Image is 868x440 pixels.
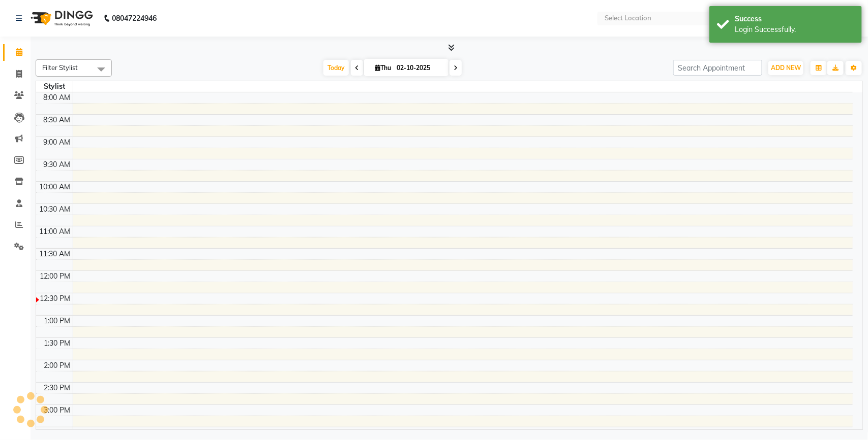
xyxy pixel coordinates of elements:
input: Search Appointment [673,60,762,76]
div: 9:30 AM [42,159,73,170]
div: Success [735,14,854,24]
div: 8:00 AM [42,92,73,103]
span: Filter Stylist [42,63,78,72]
div: 11:00 AM [38,226,73,237]
div: 1:30 PM [42,338,73,349]
b: 08047224946 [112,4,157,32]
div: 10:00 AM [38,182,73,192]
span: ADD NEW [771,64,801,72]
div: Stylist [36,81,73,92]
div: 11:30 AM [38,249,73,259]
div: Login Successfully. [735,24,854,35]
div: 12:30 PM [38,293,73,304]
div: 12:00 PM [38,271,73,282]
span: Thu [372,64,394,72]
div: Select Location [605,13,651,23]
input: 2025-10-02 [394,60,444,76]
div: 3:00 PM [42,405,73,416]
div: 1:00 PM [42,316,73,326]
div: 10:30 AM [38,204,73,215]
div: 2:00 PM [42,360,73,371]
img: logo [26,4,96,32]
div: 9:00 AM [42,137,73,148]
div: 2:30 PM [42,383,73,393]
span: Today [323,60,349,76]
div: 3:30 PM [42,427,73,438]
button: ADD NEW [768,61,803,75]
div: 8:30 AM [42,115,73,125]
